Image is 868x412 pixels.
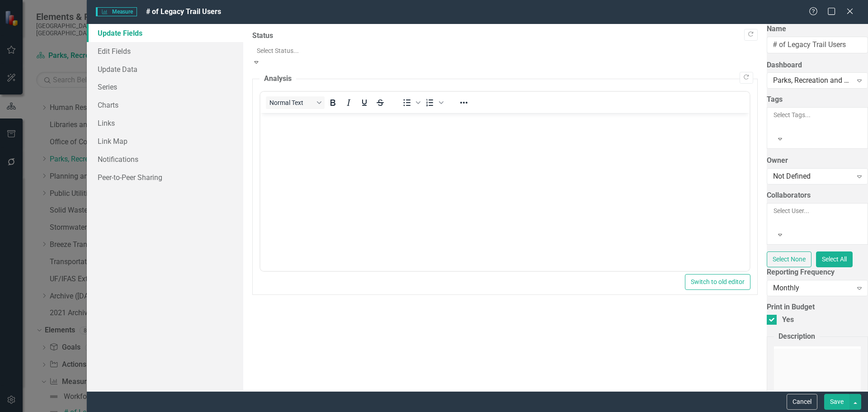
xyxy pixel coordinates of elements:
[87,42,243,60] a: Edit Fields
[259,74,296,84] legend: Analysis
[357,96,372,109] button: Underline
[685,274,750,290] button: Switch to old editor
[767,251,811,267] button: Select None
[87,60,243,78] a: Update Data
[782,315,794,325] div: Yes
[773,283,852,293] div: Monthly
[341,96,356,109] button: Italic
[767,190,868,201] label: Collaborators
[266,96,325,109] button: Block Normal Text
[96,7,137,16] span: Measure
[87,150,243,168] a: Notifications
[269,99,314,106] span: Normal Text
[87,132,243,150] a: Link Map
[260,113,750,271] iframe: Rich Text Area
[422,96,445,109] div: Numbered list
[774,206,861,215] div: Select User...
[87,168,243,186] a: Peer-to-Peer Sharing
[787,394,817,410] button: Cancel
[824,394,849,410] button: Save
[767,60,868,71] label: Dashboard
[87,78,243,96] a: Series
[767,156,868,166] label: Owner
[816,251,853,267] button: Select All
[767,267,868,278] label: Reporting Frequency
[146,7,221,16] span: # of Legacy Trail Users
[373,96,388,109] button: Strikethrough
[399,96,422,109] div: Bullet list
[773,171,852,182] div: Not Defined
[773,76,852,86] div: Parks, Recreation and Natural Resources
[87,114,243,132] a: Links
[252,31,758,41] label: Status
[87,24,243,42] a: Update Fields
[767,302,868,313] label: Print in Budget
[87,96,243,114] a: Charts
[774,110,861,119] div: Select Tags...
[774,331,820,342] legend: Description
[767,95,868,105] label: Tags
[767,37,868,53] input: Measure Name
[325,96,340,109] button: Bold
[767,24,868,34] label: Name
[456,96,472,109] button: Reveal or hide additional toolbar items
